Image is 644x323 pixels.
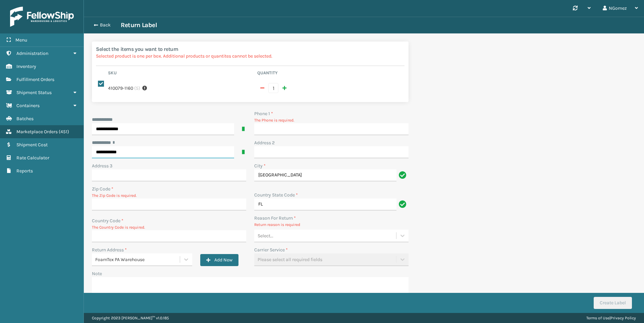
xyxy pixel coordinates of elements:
label: Note [92,271,102,276]
div: FoamTex PA Warehouse [95,256,180,263]
label: Carrier Service [254,246,288,253]
a: Privacy Policy [610,316,636,320]
label: Address 2 [254,139,275,146]
span: Reports [16,168,33,174]
p: Selected product is one per box. Additional products or quantites cannot be selected. [96,53,405,60]
p: The Zip Code is required. [92,192,246,198]
span: ( 451 ) [59,129,69,135]
label: Zip Code [92,185,113,192]
span: Administration [16,51,48,56]
span: Menu [15,37,27,43]
span: Fulfillment Orders [16,77,54,82]
span: Marketplace Orders [16,129,58,135]
label: 410079-1160 [108,85,133,92]
span: Shipment Status [16,90,52,95]
span: ( 5 ) [134,85,140,92]
span: Shipment Cost [16,142,48,148]
label: Address 3 [92,162,112,169]
h2: Select the items you want to return [96,46,405,53]
label: Country State Code [254,191,298,198]
p: The Phone is required. [254,117,409,123]
label: Reason For Return [254,215,296,222]
div: Select... [258,232,273,239]
span: Batches [16,116,34,122]
th: Sku [106,70,255,78]
button: Back [90,22,121,28]
p: The Country Code is required. [92,224,246,230]
a: Terms of Use [586,316,609,320]
th: Quantity [255,70,405,78]
label: Return Address [92,246,127,253]
img: logo [10,7,74,27]
div: | [586,313,636,323]
label: Phone 1 [254,110,273,117]
span: Rate Calculator [16,155,49,161]
label: Country Code [92,217,123,224]
button: Add New [200,254,238,266]
p: Return reason is required [254,222,409,228]
button: Create Label [594,297,632,309]
label: City [254,162,266,169]
h3: Return Label [121,21,157,29]
span: Containers [16,103,40,108]
p: Copyright 2023 [PERSON_NAME]™ v 1.0.185 [92,313,169,323]
span: Inventory [16,64,36,69]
